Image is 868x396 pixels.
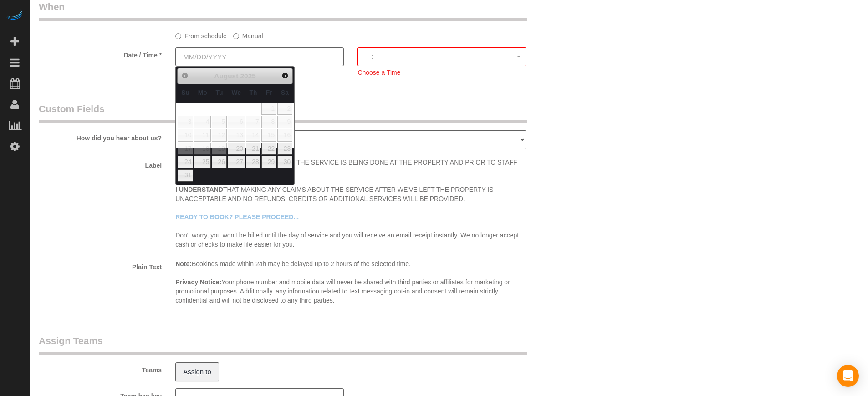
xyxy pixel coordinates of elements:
[228,143,245,155] a: 20
[32,259,168,272] label: Plain Text
[277,129,292,141] span: 16
[212,143,226,155] span: 19
[250,89,257,96] span: Thursday
[261,103,276,115] span: 1
[261,156,276,168] a: 29
[231,89,241,96] span: Wednesday
[175,33,181,39] input: From schedule
[175,66,344,77] div: Choose a Date
[261,116,276,128] span: 8
[175,213,299,221] span: READY TO BOOK? PLEASE PROCEED...
[277,143,292,155] a: 23
[216,89,223,96] span: Tuesday
[5,9,24,22] img: Automaid Logo
[32,158,168,170] label: Label
[246,143,261,155] a: 21
[277,103,292,115] span: 2
[175,158,526,249] p: WHILE THE SERVICE IS BEING DONE AT THE PROPERTY AND PRIOR TO STAFF LEAVING. THAT MAKING ANY CLAIM...
[178,129,193,141] span: 10
[175,28,227,41] label: From schedule
[39,102,527,123] legend: Custom Fields
[228,156,245,168] a: 27
[178,143,193,155] span: 17
[357,65,526,77] div: Choose a Time
[179,69,191,82] a: Prev
[212,116,226,128] span: 5
[194,116,211,128] span: 4
[32,130,168,143] label: How did you hear about us?
[228,129,245,141] span: 13
[175,362,219,381] button: Assign to
[367,53,516,60] span: --:--
[178,169,193,181] a: 31
[32,47,168,60] label: Date / Time *
[32,362,168,375] label: Teams
[175,259,526,305] p: Bookings made within 24h may be delayed up to 2 hours of the selected time. Your phone number and...
[194,129,211,141] span: 11
[212,129,226,141] span: 12
[837,365,859,387] div: Open Intercom Messenger
[178,156,193,168] a: 24
[212,156,226,168] a: 26
[214,72,238,80] span: August
[240,72,256,80] span: 2025
[181,89,189,96] span: Sunday
[279,69,291,82] a: Next
[181,72,189,79] span: Prev
[178,116,193,128] span: 3
[281,72,289,79] span: Next
[175,278,221,286] strong: Privacy Notice:
[233,28,263,41] label: Manual
[194,143,211,155] span: 18
[261,143,276,155] a: 22
[266,89,272,96] span: Friday
[277,116,292,128] span: 9
[198,89,207,96] span: Monday
[246,116,261,128] span: 7
[228,116,245,128] span: 6
[175,260,192,267] strong: Note:
[194,156,211,168] a: 25
[261,129,276,141] span: 15
[277,156,292,168] a: 30
[175,186,223,193] strong: I UNDERSTAND
[175,47,344,66] input: MM/DD/YYYY
[357,47,526,66] button: --:--
[246,129,261,141] span: 14
[39,334,527,355] legend: Assign Teams
[246,156,261,168] a: 28
[281,89,289,96] span: Saturday
[233,33,239,39] input: Manual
